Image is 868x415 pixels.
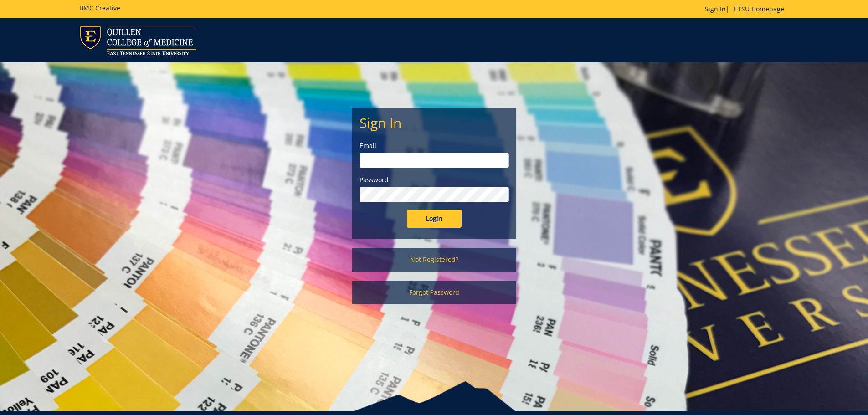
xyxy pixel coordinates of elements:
input: Login [407,210,462,228]
h5: BMC Creative [79,5,120,11]
h2: Sign In [360,115,509,130]
a: Forgot Password [352,281,516,304]
label: Password [360,175,509,184]
a: Sign In [705,5,726,13]
a: Not Registered? [352,248,516,272]
a: ETSU Homepage [729,5,789,13]
img: ETSU logo [79,26,196,55]
p: | [705,5,789,14]
label: Email [360,141,509,150]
